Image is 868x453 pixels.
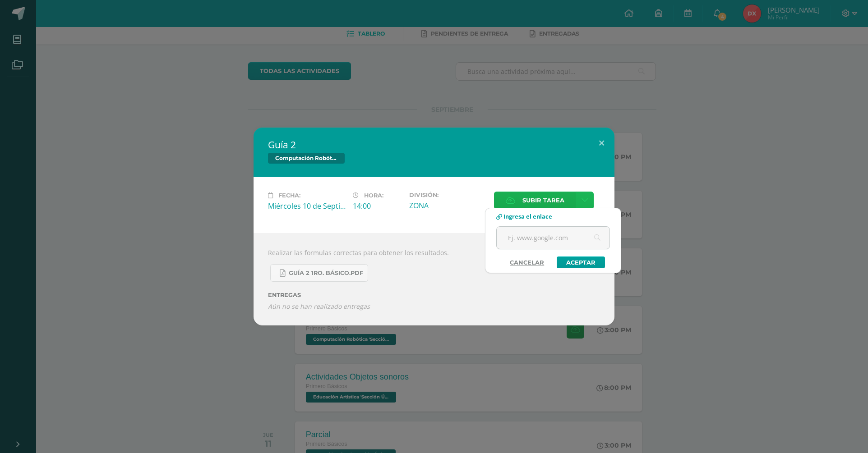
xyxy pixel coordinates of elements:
[589,128,614,158] button: Close (Esc)
[501,256,553,268] a: Cancelar
[278,192,300,199] span: Fecha:
[409,201,487,210] div: ZONA
[268,153,345,164] span: Computación Robótica
[364,192,383,199] span: Hora:
[268,138,600,151] h2: Guía 2
[503,212,552,220] span: Ingresa el enlace
[268,201,346,211] div: Miércoles 10 de Septiembre
[409,192,487,198] label: División:
[497,227,609,249] input: Ej. www.google.com
[353,201,402,211] div: 14:00
[268,292,600,298] label: ENTREGAS
[289,270,363,277] span: Guía 2 1ro. Básico.pdf
[522,192,564,209] span: Subir tarea
[268,302,600,311] i: Aún no se han realizado entregas
[270,264,368,282] a: Guía 2 1ro. Básico.pdf
[254,233,614,325] div: Realizar las formulas correctas para obtener los resultados.
[557,256,605,268] a: Aceptar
